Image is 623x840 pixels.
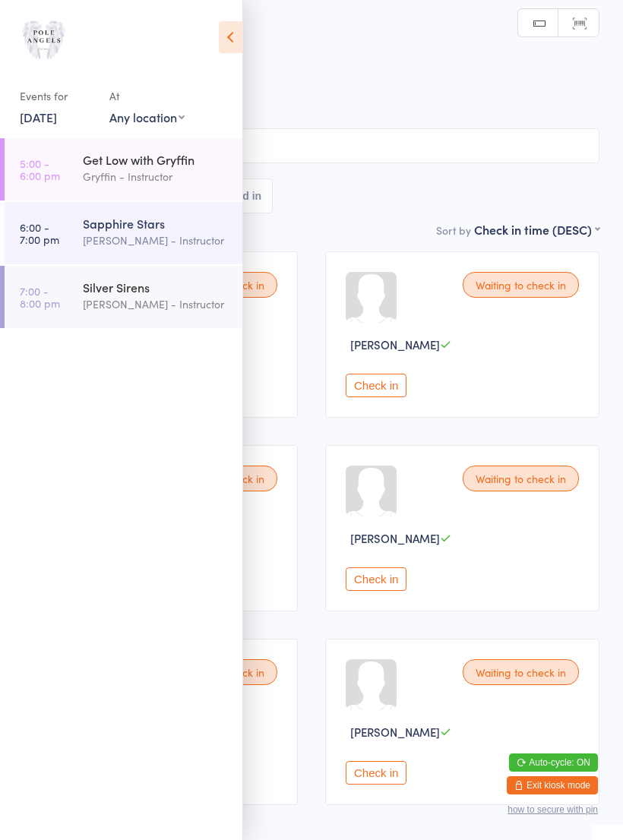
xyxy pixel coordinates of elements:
[350,724,440,740] span: [PERSON_NAME]
[5,266,242,328] a: 7:00 -8:00 pmSilver Sirens[PERSON_NAME] - Instructor
[346,761,406,785] button: Check in
[509,753,598,772] button: Auto-cycle: ON
[24,71,576,86] span: [DATE] 6:00pm
[24,128,599,163] input: Search
[350,336,440,352] span: [PERSON_NAME]
[20,109,57,125] a: [DATE]
[20,157,60,182] time: 5:00 - 6:00 pm
[507,776,598,794] button: Exit kiosk mode
[350,530,440,546] span: [PERSON_NAME]
[474,221,599,238] div: Check in time (DESC)
[436,223,471,238] label: Sort by
[463,659,579,685] div: Waiting to check in
[20,285,60,309] time: 7:00 - 8:00 pm
[83,151,229,168] div: Get Low with Gryffin
[463,272,579,298] div: Waiting to check in
[83,168,229,185] div: Gryffin - Instructor
[20,84,94,109] div: Events for
[463,466,579,491] div: Waiting to check in
[109,84,185,109] div: At
[346,567,406,591] button: Check in
[5,138,242,201] a: 5:00 -6:00 pmGet Low with GryffinGryffin - Instructor
[20,221,59,245] time: 6:00 - 7:00 pm
[15,11,72,68] img: Pole Angels
[24,101,599,116] span: Pole Angels Studio
[346,374,406,397] button: Check in
[508,804,598,815] button: how to secure with pin
[83,232,229,249] div: [PERSON_NAME] - Instructor
[24,86,576,101] span: [PERSON_NAME] - Instructor
[5,202,242,264] a: 6:00 -7:00 pmSapphire Stars[PERSON_NAME] - Instructor
[83,215,229,232] div: Sapphire Stars
[24,38,599,63] h2: Sapphire Stars Check-in
[83,295,229,313] div: [PERSON_NAME] - Instructor
[83,279,229,295] div: Silver Sirens
[109,109,185,125] div: Any location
